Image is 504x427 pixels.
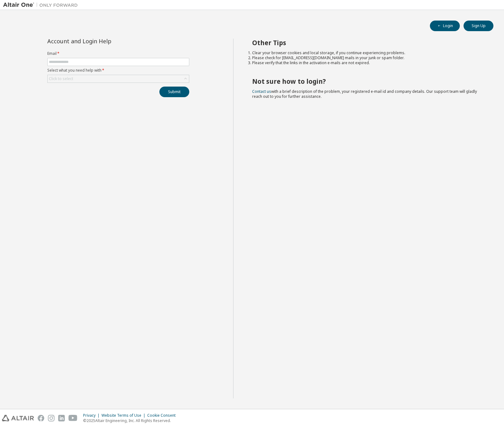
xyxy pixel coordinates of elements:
img: youtube.svg [68,415,78,421]
img: instagram.svg [48,415,54,421]
label: Select what you need help with [47,68,189,73]
button: Sign Up [464,21,493,31]
li: Please verify that the links in the activation e-mails are not expired. [252,60,482,65]
h2: Not sure how to login? [252,77,482,85]
div: Account and Login Help [47,39,161,44]
li: Please check for [EMAIL_ADDRESS][DOMAIN_NAME] mails in your junk or spam folder. [252,55,482,60]
img: Altair One [3,2,81,8]
a: Contact us [252,89,271,94]
h2: Other Tips [252,39,482,47]
div: Click to select [49,76,73,81]
div: Click to select [48,75,189,83]
img: linkedin.svg [58,415,65,421]
label: Email [47,51,189,56]
li: Clear your browser cookies and local storage, if you continue experiencing problems. [252,50,482,55]
p: © 2025 Altair Engineering, Inc. All Rights Reserved. [83,418,179,423]
div: Cookie Consent [147,413,179,418]
div: Website Terms of Use [101,413,147,418]
button: Submit [159,87,189,97]
div: Privacy [83,413,101,418]
img: facebook.svg [38,415,44,421]
img: altair_logo.svg [2,415,34,421]
span: with a brief description of the problem, your registered e-mail id and company details. Our suppo... [252,89,477,99]
button: Login [430,21,460,31]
